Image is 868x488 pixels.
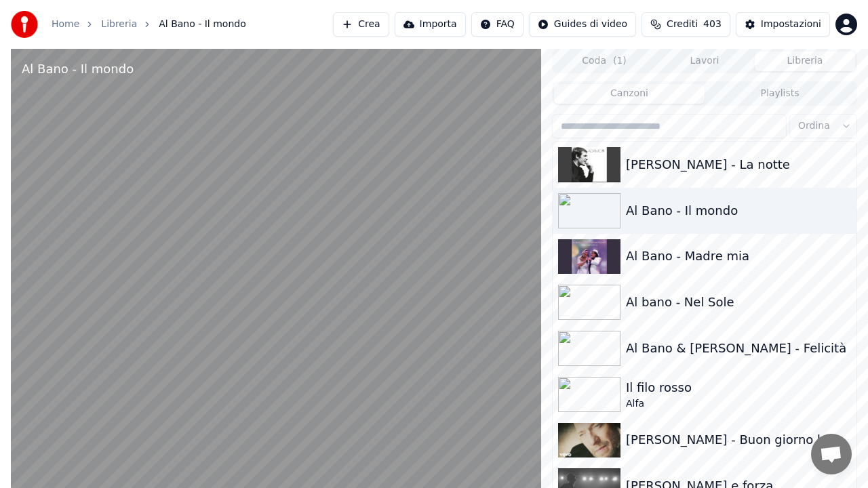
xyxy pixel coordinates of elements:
button: FAQ [471,12,524,37]
span: Crediti [667,18,698,31]
div: Alfa [626,397,851,411]
div: Il filo rosso [626,378,851,397]
div: Al bano - Nel Sole [626,293,851,312]
button: Lavori [654,52,755,71]
button: Canzoni [554,84,705,104]
div: [PERSON_NAME] - Buon giorno bell'anima [626,430,851,449]
span: ( 1 ) [613,54,627,68]
div: Al Bano & [PERSON_NAME] - Felicità [626,339,851,358]
span: 403 [703,18,722,31]
button: Playlists [705,84,855,104]
div: Al Bano - Il mondo [22,60,134,79]
div: Al Bano - Il mondo [626,201,851,220]
div: Impostazioni [761,18,821,31]
span: Al Bano - Il mondo [159,18,246,31]
div: [PERSON_NAME] - La notte [626,155,851,174]
div: Al Bano - Madre mia [626,247,851,266]
button: Crediti403 [642,12,730,37]
button: Coda [554,52,654,71]
button: Guides di video [529,12,636,37]
img: youka [11,11,38,38]
span: Ordina [798,119,830,133]
button: Libreria [755,52,855,71]
button: Impostazioni [736,12,830,37]
a: Home [52,18,79,31]
div: Aprire la chat [811,434,852,474]
button: Importa [395,12,466,37]
nav: breadcrumb [52,18,246,31]
a: Libreria [101,18,137,31]
button: Crea [333,12,389,37]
